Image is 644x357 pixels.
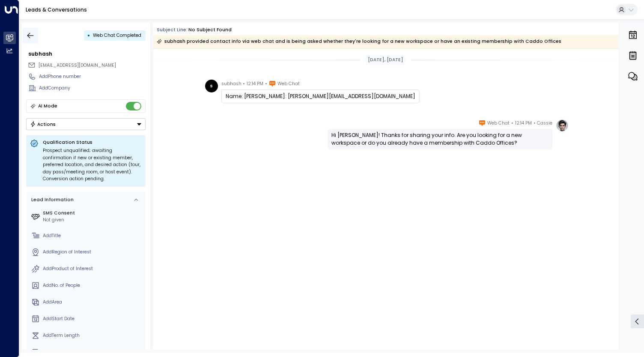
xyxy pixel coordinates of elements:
span: Cassie [537,119,552,128]
div: No subject found [188,27,232,33]
span: subhash@gatitaa.com [39,62,116,69]
span: Subject Line: [157,27,188,33]
a: Leads & Conversations [26,6,87,13]
div: AddProduct of Interest [43,265,143,272]
span: • [265,80,267,88]
div: Prospect unqualified; awaiting confirmation if new or existing member, preferred location, and de... [43,147,142,183]
div: AddRegion of Interest [43,249,143,256]
div: AddBudget [43,349,143,356]
img: profile-logo.png [556,119,569,132]
div: Lead Information [29,196,74,203]
div: AddArea [43,299,143,306]
div: AddNo. of People [43,282,143,289]
div: AddTerm Length [43,332,143,339]
span: • [534,119,536,128]
div: subhash [28,50,146,58]
div: • [87,30,90,41]
p: Qualification Status [43,139,142,146]
button: Actions [26,118,146,130]
span: 12:14 PM [515,119,532,128]
div: AddPhone number [39,73,146,80]
span: Web Chat [487,119,510,128]
div: s [205,80,218,92]
div: AI Mode [38,102,57,110]
span: • [243,80,245,88]
div: AddStart Date [43,315,143,322]
span: Web Chat Completed [93,32,141,39]
div: [DATE], [DATE] [365,55,406,65]
div: subhash provided contact info via web chat and is being asked whether they're looking for a new w... [157,37,561,46]
div: AddTitle [43,232,143,239]
span: Web Chat [277,80,300,88]
span: • [511,119,513,128]
span: [EMAIL_ADDRESS][DOMAIN_NAME] [39,62,116,68]
div: Name: [PERSON_NAME]: [PERSON_NAME][EMAIL_ADDRESS][DOMAIN_NAME] [226,92,415,100]
div: Button group with a nested menu [26,118,146,130]
label: SMS Consent [43,210,143,217]
div: Hi [PERSON_NAME]! Thanks for sharing your info. Are you looking for a new workspace or do you alr... [331,131,549,147]
div: AddCompany [39,85,146,92]
div: Not given [43,217,143,223]
span: 12:14 PM [247,80,263,88]
span: subhash [221,80,241,88]
div: Actions [30,121,56,127]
